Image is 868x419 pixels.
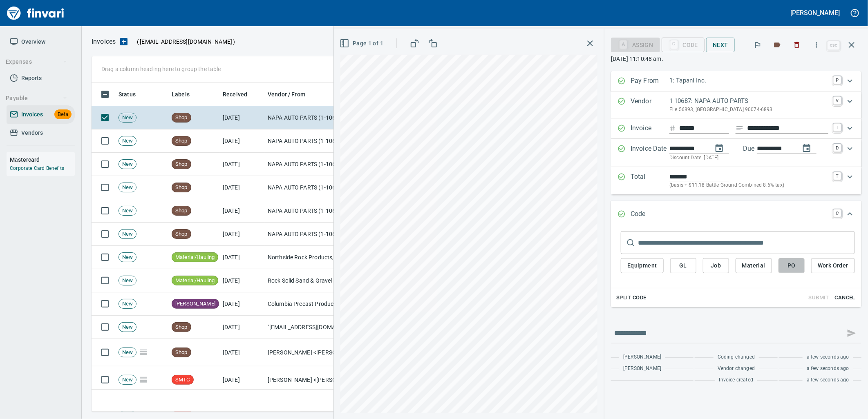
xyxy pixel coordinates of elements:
span: Shop [172,230,191,238]
a: Corporate Card Benefits [10,165,64,171]
td: Columbia Precast Products, LLC (1-22007) [264,292,346,316]
button: Flag [749,36,767,54]
button: More [808,36,825,54]
span: Expenses [6,57,67,67]
span: New [119,114,136,122]
span: Click to Sort [119,89,146,99]
td: [PERSON_NAME] <[PERSON_NAME][EMAIL_ADDRESS][DOMAIN_NAME]> [264,366,346,394]
td: NAPA AUTO PARTS (1-10687) [264,223,346,246]
img: Finvari [5,3,66,23]
div: Code [662,40,705,47]
span: Beta [54,110,72,119]
div: Expand [611,91,861,118]
p: 1-10687: NAPA AUTO PARTS [669,96,828,106]
div: Expand [611,228,861,307]
span: Overview [21,37,45,47]
div: Expand [611,71,861,91]
button: Upload an Invoice [116,37,132,47]
span: Pages Split [136,376,150,383]
span: New [119,137,136,145]
p: Invoice Date [631,144,669,162]
span: Shop [172,184,191,192]
span: Reports [21,73,42,83]
span: Material [742,261,765,271]
span: Vendors [21,128,43,138]
span: GL [677,261,690,271]
div: Expand [611,167,861,194]
p: 1: Tapani Inc. [669,76,828,85]
span: Material/Hauling [172,254,218,261]
span: Cancel [834,293,856,303]
td: [DATE] [219,176,264,199]
span: a few seconds ago [807,365,849,373]
td: [DATE] [219,292,264,316]
td: NAPA AUTO PARTS (1-10687) [264,199,346,223]
span: Shop [172,114,191,122]
span: Received [223,89,247,99]
span: Invoice created [719,376,754,384]
p: Pay From [631,76,669,87]
a: P [833,76,841,84]
span: Click to Sort [268,89,316,99]
button: change due date [797,138,817,158]
span: New [119,254,136,261]
p: Vendor [631,96,669,114]
div: Expand [611,139,861,167]
span: New [119,376,136,384]
span: Coding changed [718,353,755,361]
p: ( ) [132,38,235,46]
h6: Mastercard [10,155,75,164]
span: Vendor / From [268,89,305,99]
span: Shop [172,137,191,145]
td: [DATE] [219,153,264,176]
span: Shop [172,323,191,331]
div: Expand [611,118,861,139]
p: (basis + $11.18 Battle Ground Combined 8.6% tax) [669,181,828,189]
td: Rock Solid Sand & Gravel LLC (1-22181) [264,269,346,292]
span: [PERSON_NAME] [623,353,661,361]
p: Code [631,209,669,220]
div: Assign [611,41,660,48]
span: Equipment [627,261,657,271]
p: Due [743,144,782,154]
td: [DATE] [219,199,264,223]
span: Material/Hauling [172,277,218,285]
span: PO [785,261,798,271]
span: SMTC [172,376,193,384]
p: Invoice [631,123,669,134]
span: Click to Sort [172,89,200,99]
span: Work Order [818,261,848,271]
td: [DATE] [219,269,264,292]
span: New [119,277,136,285]
button: Next Invoice [706,38,735,53]
td: Northside Rock Products, LLC (1-24472) [264,246,346,269]
span: This records your message into the invoice and notifies anyone mentioned [842,323,861,343]
nav: breadcrumb [92,37,116,47]
span: New [119,300,136,308]
td: [PERSON_NAME] <[PERSON_NAME][EMAIL_ADDRESS][DOMAIN_NAME]> [264,339,346,366]
span: Split Code [616,293,647,303]
span: Click to Sort [223,89,258,99]
button: change date [709,138,729,158]
button: Labels [768,36,786,54]
span: New [119,323,136,331]
td: [DATE] [219,106,264,129]
td: [DATE] [219,223,264,246]
td: [DATE] [219,246,264,269]
span: Next [713,40,728,50]
p: File 56893, [GEOGRAPHIC_DATA] 90074-6893 [669,106,828,114]
span: Status [119,89,136,99]
span: New [119,349,136,357]
span: Pages Split [136,349,150,355]
button: Discard [788,36,806,54]
span: a few seconds ago [807,353,849,361]
h5: [PERSON_NAME] [791,9,840,17]
span: Invoices [21,109,43,120]
span: Shop [172,160,191,168]
span: New [119,160,136,168]
td: [DATE] [219,366,264,394]
p: Total [631,172,669,189]
span: New [119,230,136,238]
span: a few seconds ago [807,376,849,384]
